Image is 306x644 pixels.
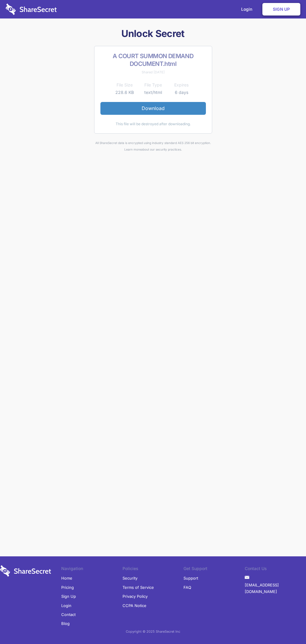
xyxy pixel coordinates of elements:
[61,565,123,574] li: Navigation
[61,583,74,592] a: Pricing
[124,148,141,151] a: Learn more
[61,601,71,610] a: Login
[245,580,306,596] a: [EMAIL_ADDRESS][DOMAIN_NAME]
[100,121,206,127] div: This file will be destroyed after downloading.
[139,89,167,96] td: text/html
[100,102,206,114] a: Download
[167,81,196,89] th: Expires
[123,592,148,601] a: Privacy Policy
[111,81,139,89] th: File Size
[245,565,306,574] li: Contact Us
[6,4,57,15] img: logo-wordmark-white-trans-d4663122ce5f474addd5e946df7df03e33cb6a1c49d2221995e7729f52c070b2.svg
[183,583,191,592] a: FAQ
[100,69,206,75] div: Shared [DATE]
[100,52,206,68] h2: A COURT SUMMON DEMAND DOCUMENT.html
[183,574,198,583] a: Support
[139,81,167,89] th: File Type
[61,610,76,619] a: Contact
[123,601,146,610] a: CCPA Notice
[61,592,76,601] a: Sign Up
[183,565,245,574] li: Get Support
[123,565,184,574] li: Policies
[167,89,196,96] td: 6 days
[111,89,139,96] td: 228.6 KB
[61,574,72,583] a: Home
[61,619,70,628] a: Blog
[123,583,154,592] a: Terms of Service
[123,574,137,583] a: Security
[262,3,300,16] a: Sign Up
